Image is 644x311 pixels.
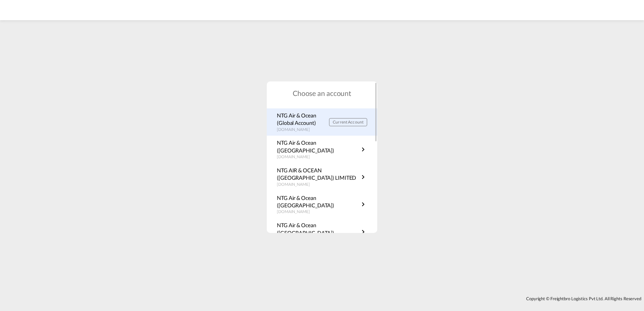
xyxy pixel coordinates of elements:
[277,221,367,242] a: NTG Air & Ocean ([GEOGRAPHIC_DATA])[DOMAIN_NAME]
[329,118,367,126] button: Current Account
[277,127,329,133] p: [DOMAIN_NAME]
[277,167,359,182] p: NTG AIR & OCEAN ([GEOGRAPHIC_DATA]) LIMITED
[277,194,359,209] p: NTG Air & Ocean ([GEOGRAPHIC_DATA])
[359,228,367,236] md-icon: icon-chevron-right
[267,88,377,98] h1: Choose an account
[277,112,367,133] a: NTG Air & Ocean (Global Account)[DOMAIN_NAME] Current Account
[277,112,329,127] p: NTG Air & Ocean (Global Account)
[277,167,367,187] a: NTG AIR & OCEAN ([GEOGRAPHIC_DATA]) LIMITED[DOMAIN_NAME]
[277,194,367,215] a: NTG Air & Ocean ([GEOGRAPHIC_DATA])[DOMAIN_NAME]
[277,209,359,215] p: [DOMAIN_NAME]
[359,173,367,181] md-icon: icon-chevron-right
[277,221,359,237] p: NTG Air & Ocean ([GEOGRAPHIC_DATA])
[359,145,367,153] md-icon: icon-chevron-right
[333,119,363,125] span: Current Account
[359,200,367,208] md-icon: icon-chevron-right
[277,139,359,154] p: NTG Air & Ocean ([GEOGRAPHIC_DATA])
[277,154,359,160] p: [DOMAIN_NAME]
[277,182,359,187] p: [DOMAIN_NAME]
[277,139,367,160] a: NTG Air & Ocean ([GEOGRAPHIC_DATA])[DOMAIN_NAME]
